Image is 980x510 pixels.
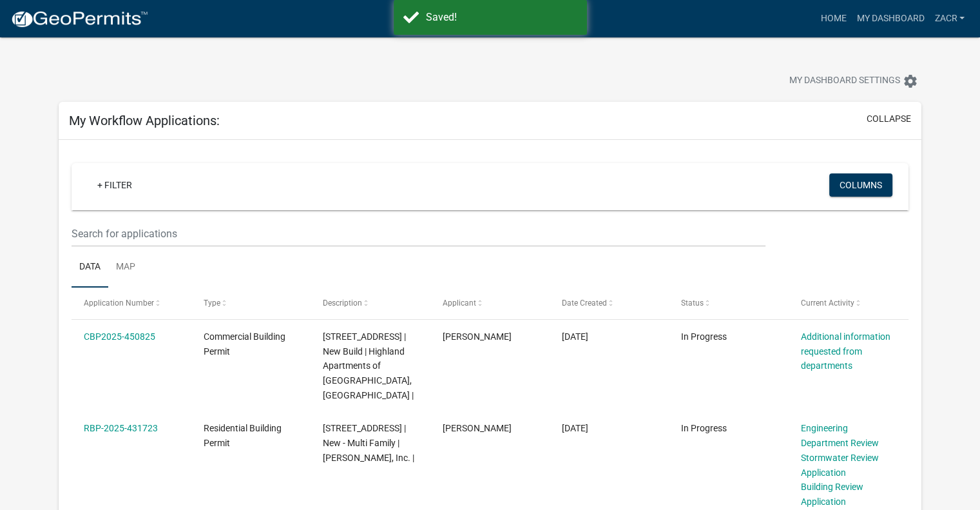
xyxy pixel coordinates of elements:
a: Additional information requested from departments [801,331,890,371]
a: My Dashboard [851,6,929,31]
span: 1400 6TH ST N | New - Multi Family | Kuepers, Inc. | [323,423,414,463]
span: In Progress [681,423,727,433]
span: 07/16/2025 [562,331,588,342]
span: Zac Rosenow [443,331,512,342]
span: Description [323,299,362,308]
span: Residential Building Permit [204,423,282,448]
datatable-header-cell: Description [311,288,430,319]
datatable-header-cell: Applicant [430,288,549,319]
span: My Dashboard Settings [789,74,900,89]
a: zacr [929,6,970,31]
h5: My Workflow Applications: [69,113,220,128]
a: Map [108,247,143,288]
div: Saved! [426,10,577,25]
span: Application Number [84,299,154,308]
a: Home [815,6,851,31]
a: Building Review Application [801,482,863,507]
a: + Filter [87,173,142,197]
span: 06/05/2025 [562,423,588,433]
datatable-header-cell: Type [191,288,310,319]
span: Current Activity [801,299,854,308]
span: Commercial Building Permit [204,331,285,357]
datatable-header-cell: Status [669,288,788,319]
a: Data [72,247,108,288]
button: collapse [867,112,911,126]
button: Columns [829,173,892,197]
a: Stormwater Review Application [801,453,879,478]
datatable-header-cell: Date Created [550,288,669,319]
i: settings [903,74,918,89]
a: CBP2025-450825 [84,331,155,342]
input: Search for applications [72,221,765,247]
span: 1400 6TH ST N | New Build | Highland Apartments of New Ulm, LLLP | [323,331,414,400]
a: RBP-2025-431723 [84,423,158,433]
span: Applicant [443,299,476,308]
datatable-header-cell: Current Activity [789,288,908,319]
span: Zac Rosenow [443,423,512,433]
span: Type [204,299,220,308]
span: In Progress [681,331,727,342]
datatable-header-cell: Application Number [72,288,191,319]
span: Date Created [562,299,607,308]
a: Engineering Department Review [801,423,879,448]
span: Status [681,299,704,308]
button: My Dashboard Settingssettings [779,68,928,93]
